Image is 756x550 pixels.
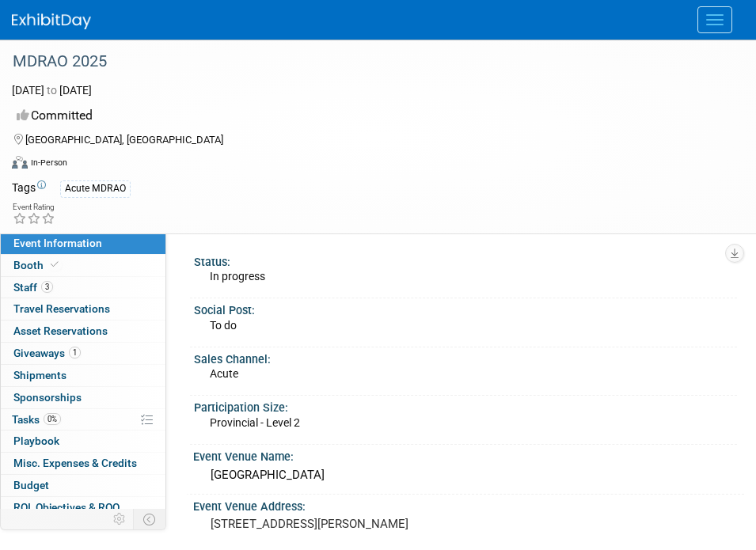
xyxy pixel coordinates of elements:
[194,396,737,415] div: Participation Size:
[13,324,108,337] span: Asset Reservations
[1,277,165,298] a: Staff3
[13,203,55,211] div: Event Rating
[30,157,67,169] div: In-Person
[193,495,744,514] div: Event Venue Address:
[193,445,744,465] div: Event Venue Name:
[13,434,59,447] span: Playbook
[12,102,724,130] div: Committed
[1,365,165,386] a: Shipments
[51,260,59,269] i: Booth reservation complete
[13,501,120,514] span: ROI, Objectives & ROO
[12,84,92,97] span: [DATE] [DATE]
[41,281,53,293] span: 3
[1,321,165,342] a: Asset Reservations
[210,367,238,380] span: Acute
[13,281,53,294] span: Staff
[194,250,737,270] div: Status:
[205,463,732,487] div: [GEOGRAPHIC_DATA]
[697,6,732,33] button: Menu
[12,156,28,169] img: Format-Inperson.png
[1,233,165,254] a: Event Information
[25,134,223,146] span: [GEOGRAPHIC_DATA], [GEOGRAPHIC_DATA]
[13,391,82,404] span: Sponsorships
[1,431,165,452] a: Playbook
[1,497,165,518] a: ROI, Objectives & ROO
[1,409,165,431] a: Tasks0%
[13,369,66,381] span: Shipments
[194,298,737,318] div: Social Post:
[12,180,46,198] td: Tags
[1,343,165,364] a: Giveaways1
[106,509,134,529] td: Personalize Event Tab Strip
[211,517,727,531] pre: [STREET_ADDRESS][PERSON_NAME]
[13,347,81,359] span: Giveaways
[13,457,137,469] span: Misc. Expenses & Credits
[13,259,62,271] span: Booth
[1,453,165,474] a: Misc. Expenses & Credits
[44,84,59,97] span: to
[7,47,724,76] div: MDRAO 2025
[12,13,91,29] img: ExhibitDay
[1,298,165,320] a: Travel Reservations
[12,154,736,177] div: Event Format
[210,270,265,283] span: In progress
[13,479,49,491] span: Budget
[12,413,61,426] span: Tasks
[13,237,102,249] span: Event Information
[44,413,61,425] span: 0%
[13,302,110,315] span: Travel Reservations
[194,347,737,367] div: Sales Channel:
[1,255,165,276] a: Booth
[69,347,81,358] span: 1
[210,319,237,332] span: To do
[1,387,165,408] a: Sponsorships
[134,509,166,529] td: Toggle Event Tabs
[210,416,300,429] span: Provincial - Level 2
[1,475,165,496] a: Budget
[60,180,131,197] div: Acute MDRAO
